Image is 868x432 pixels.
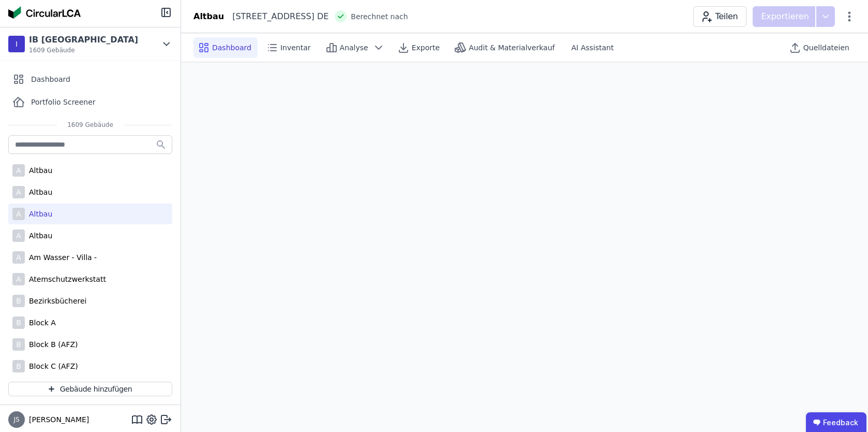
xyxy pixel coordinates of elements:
[224,10,328,23] div: [STREET_ADDRESS] DE
[412,42,440,53] span: Exporte
[13,416,19,423] span: JS
[25,414,89,425] span: [PERSON_NAME]
[12,186,25,198] div: A
[12,273,25,285] div: A
[25,318,56,328] div: Block A
[25,209,52,219] div: Altbau
[193,10,224,23] div: Altbau
[12,316,25,329] div: B
[25,165,52,176] div: Altbau
[25,231,52,241] div: Altbau
[8,382,172,396] button: Gebäude hinzufügen
[351,11,408,22] span: Berechnet nach
[212,42,251,53] span: Dashboard
[29,34,138,46] div: IB [GEOGRAPHIC_DATA]
[25,296,87,306] div: Bezirksbücherei
[8,6,81,19] img: Concular
[280,42,311,53] span: Inventar
[25,252,97,263] div: Am Wasser - Villa -
[12,164,25,177] div: A
[25,339,78,350] div: Block B (AFZ)
[8,36,25,52] div: I
[25,361,78,371] div: Block C (AFZ)
[29,46,138,54] span: 1609 Gebäude
[12,360,25,372] div: B
[803,42,849,53] span: Quelldateien
[761,10,811,23] p: Exportieren
[57,121,124,129] span: 1609 Gebäude
[12,251,25,264] div: A
[469,42,555,53] span: Audit & Materialverkauf
[31,97,96,107] span: Portfolio Screener
[31,74,70,84] span: Dashboard
[12,338,25,351] div: B
[340,42,368,53] span: Analyse
[12,229,25,242] div: A
[12,208,25,220] div: A
[12,295,25,307] div: B
[693,6,746,27] button: Teilen
[25,274,106,284] div: Atemschutzwerkstatt
[571,42,613,53] span: AI Assistant
[25,187,52,197] div: Altbau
